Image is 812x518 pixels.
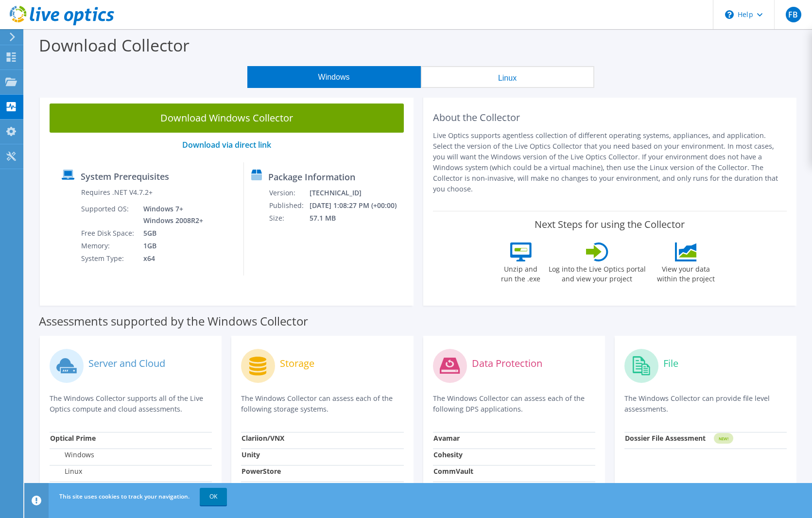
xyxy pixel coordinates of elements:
td: System Type: [81,252,136,265]
strong: Avamar [433,433,460,443]
label: Server and Cloud [88,359,165,368]
label: Windows [50,450,94,460]
td: Free Disk Space: [81,227,136,240]
tspan: NEW! [718,436,728,441]
td: Windows 7+ Windows 2008R2+ [136,203,205,227]
td: Memory: [81,240,136,252]
strong: CommVault [433,466,473,476]
td: x64 [136,252,205,265]
label: Data Protection [472,359,542,368]
td: 5GB [136,227,205,240]
span: FB [786,7,801,22]
strong: Cohesity [433,450,463,459]
label: Requires .NET V4.7.2+ [81,188,153,197]
label: Linux [50,466,82,476]
p: The Windows Collector can provide file level assessments. [624,393,787,414]
a: Download via direct link [182,139,271,150]
strong: PowerStore [242,466,281,476]
strong: Unity [242,450,260,459]
strong: Optical Prime [50,433,96,443]
p: The Windows Collector can assess each of the following storage systems. [241,393,403,414]
svg: \n [725,10,734,19]
strong: Clariion/VNX [242,433,284,443]
label: File [663,359,678,368]
p: The Windows Collector supports all of the Live Optics compute and cloud assessments. [50,393,212,414]
p: The Windows Collector can assess each of the following DPS applications. [433,393,595,414]
label: Package Information [268,172,355,182]
label: Next Steps for using the Collector [535,219,685,230]
td: Version: [269,187,309,199]
label: Storage [280,359,314,368]
strong: Dossier File Assessment [625,433,706,443]
span: This site uses cookies to track your navigation. [59,492,190,501]
td: [TECHNICAL_ID] [309,187,409,199]
td: [DATE] 1:08:27 PM (+00:00) [309,199,409,212]
label: View your data within the project [651,261,721,284]
label: System Prerequisites [81,172,169,181]
a: OK [200,488,227,505]
button: Linux [421,66,594,88]
td: Size: [269,212,309,224]
p: Live Optics supports agentless collection of different operating systems, appliances, and applica... [433,130,787,194]
label: Download Collector [39,34,190,56]
td: 1GB [136,240,205,252]
h2: About the Collector [433,112,787,123]
td: 57.1 MB [309,212,409,224]
td: Supported OS: [81,203,136,227]
td: Published: [269,199,309,212]
label: Log into the Live Optics portal and view your project [548,261,646,284]
label: Unzip and run the .exe [499,261,543,284]
button: Windows [247,66,421,88]
label: Assessments supported by the Windows Collector [39,316,308,326]
a: Download Windows Collector [50,104,404,133]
